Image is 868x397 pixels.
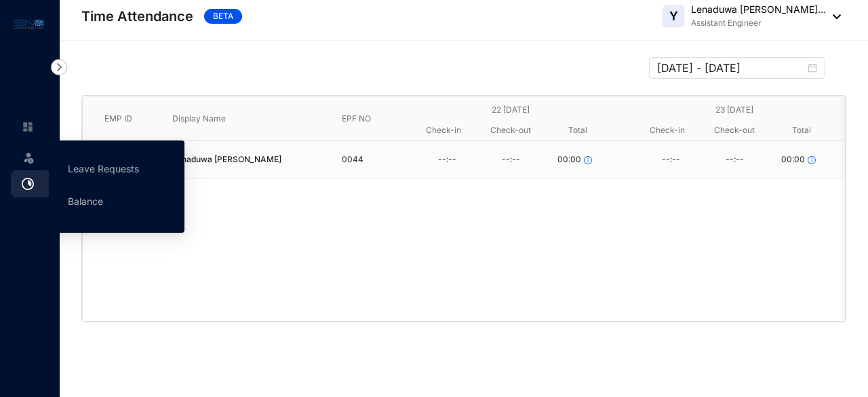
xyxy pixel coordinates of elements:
p: Assistant Engineer [691,16,826,30]
div: Check-in [633,120,701,140]
th: EPF NO [320,96,388,141]
div: 23 [DATE] [633,100,835,120]
span: info-circle [808,156,816,164]
a: Balance [68,195,103,207]
div: 22 [DATE] [410,100,612,120]
th: Display Name [151,96,320,141]
p: Time Attendance [81,7,193,26]
img: home-unselected.a29eae3204392db15eaf.svg [22,121,34,133]
span: Lenaduwa [PERSON_NAME] [172,153,281,166]
div: Check-out [477,120,544,140]
p: Lenaduwa [PERSON_NAME]... [691,3,826,16]
span: Y [669,10,678,22]
img: time-attendance.bce192ef64cb162a73de.svg [22,178,34,190]
li: Home [11,113,43,140]
div: --:-- [415,150,479,170]
span: BETA [204,9,242,24]
span: 00:00 [781,153,805,166]
a: Leave Requests [68,163,139,174]
div: Total [768,120,835,140]
img: leave-unselected.2934df6273408c3f84d9.svg [22,151,35,164]
div: Check-out [701,120,768,140]
img: nav-icon-right.af6afadce00d159da59955279c43614e.svg [51,59,67,75]
input: Select week [657,60,805,76]
td: 0044 [320,141,388,179]
span: 00:00 [557,153,581,166]
img: dropdown-black.8e83cc76930a90b1a4fdb6d089b7bf3a.svg [826,14,841,19]
img: logo [14,16,44,32]
div: --:-- [703,150,766,170]
div: Check-in [410,120,477,140]
div: Total [545,120,612,140]
span: info-circle [584,156,592,164]
div: --:-- [639,150,703,170]
div: --:-- [479,150,542,170]
th: EMP ID [83,96,151,141]
li: Time Attendance [11,170,68,197]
